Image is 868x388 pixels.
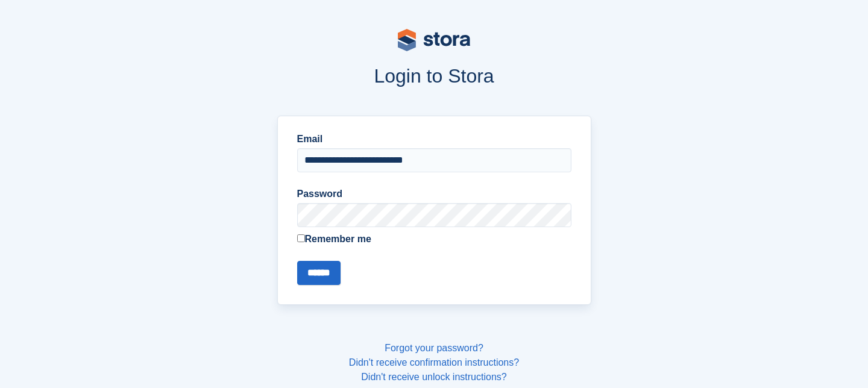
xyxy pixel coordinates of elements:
input: Remember me [297,234,305,242]
a: Didn't receive unlock instructions? [361,372,506,382]
a: Didn't receive confirmation instructions? [349,357,519,368]
label: Remember me [297,232,571,246]
h1: Login to Stora [47,65,821,87]
img: stora-logo-53a41332b3708ae10de48c4981b4e9114cc0af31d8433b30ea865607fb682f29.svg [398,29,470,51]
label: Email [297,132,571,146]
a: Forgot your password? [385,343,483,353]
label: Password [297,187,571,201]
